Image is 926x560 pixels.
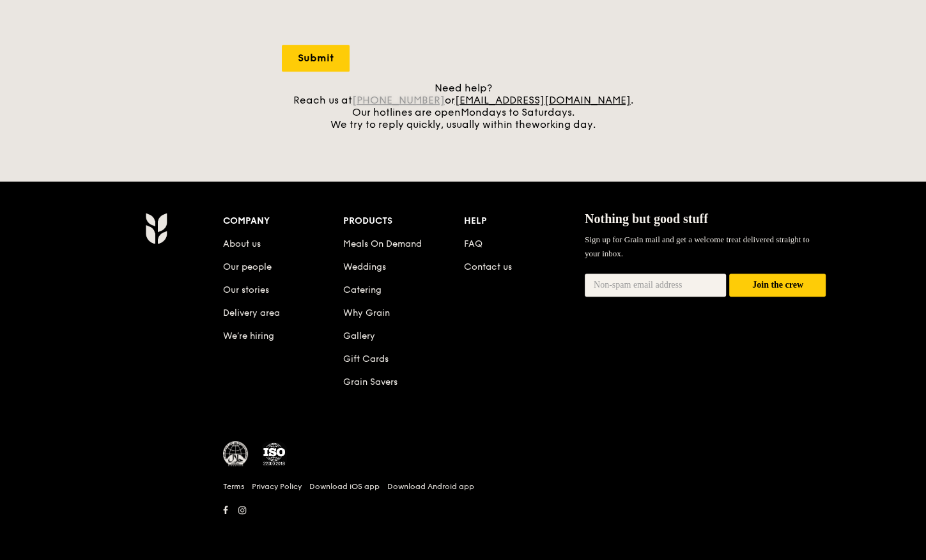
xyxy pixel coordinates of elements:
input: Submit [282,45,350,72]
a: Contact us [464,261,512,272]
h6: Revision [95,519,831,529]
a: About us [223,238,261,249]
a: Download iOS app [309,481,380,492]
a: Grain Savers [343,377,397,387]
a: Gift Cards [343,354,389,364]
button: Join the crew [729,274,826,297]
span: working day. [532,118,596,130]
a: Our stories [223,284,269,295]
a: [PHONE_NUMBER] [352,94,445,106]
span: Nothing but good stuff [585,212,708,226]
a: We’re hiring [223,331,274,341]
a: Delivery area [223,307,280,318]
img: Grain [145,212,167,244]
a: Privacy Policy [252,481,302,492]
img: ISO Certified [261,441,287,467]
a: Why Grain [343,307,390,318]
a: Download Android app [387,481,474,492]
div: Products [343,212,464,230]
a: Weddings [343,261,386,272]
a: FAQ [464,238,482,249]
input: Non-spam email address [585,274,727,297]
a: Catering [343,284,382,295]
a: Meals On Demand [343,238,422,249]
a: Our people [223,261,272,272]
span: Sign up for Grain mail and get a welcome treat delivered straight to your inbox. [585,235,810,258]
img: MUIS Halal Certified [223,441,249,467]
a: Terms [223,481,244,492]
div: Company [223,212,344,230]
a: Gallery [343,331,375,341]
div: Help [464,212,585,230]
div: Need help? Reach us at or . Our hotlines are open We try to reply quickly, usually within the [282,82,645,130]
a: [EMAIL_ADDRESS][DOMAIN_NAME] [455,94,631,106]
span: Mondays to Saturdays. [461,106,575,118]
